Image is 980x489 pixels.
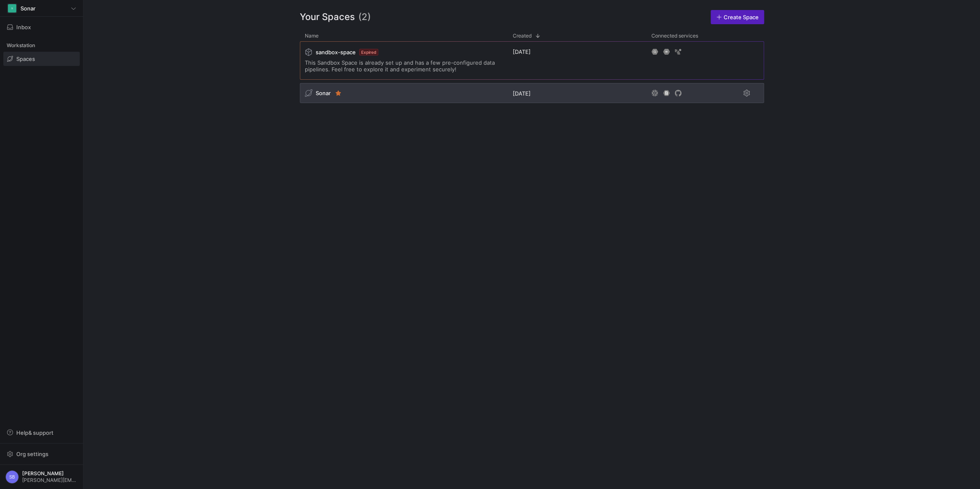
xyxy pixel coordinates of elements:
a: Org settings [3,451,80,458]
div: Press SPACE to select this row. [300,41,764,83]
span: Name [305,33,319,39]
span: [PERSON_NAME][EMAIL_ADDRESS][DOMAIN_NAME] [22,477,78,483]
div: Press SPACE to select this row. [300,83,764,106]
span: Org settings [16,451,48,457]
span: Your Spaces [300,10,355,24]
span: Spaces [16,55,35,62]
div: Workstation [3,39,80,52]
span: [DATE] [513,90,531,97]
span: Created [513,33,532,39]
a: Spaces [3,52,80,66]
span: Inbox [16,24,31,30]
span: Expired [359,49,378,55]
span: Sonar [316,90,331,96]
button: SB[PERSON_NAME][PERSON_NAME][EMAIL_ADDRESS][DOMAIN_NAME] [3,468,80,486]
span: Help & support [16,429,53,436]
span: Sonar [20,5,35,12]
span: Create Space [724,14,759,20]
span: Connected services [651,33,698,39]
a: Create Space [711,10,764,24]
button: Help& support [3,426,80,440]
button: Org settings [3,447,80,461]
span: [PERSON_NAME] [22,471,78,476]
span: (2) [358,10,371,24]
div: S [8,4,16,13]
button: Inbox [3,20,80,34]
div: SB [5,470,19,484]
span: [DATE] [513,48,531,55]
span: sandbox-space [316,49,356,55]
span: This Sandbox Space is already set up and has a few pre-configured data pipelines. Feel free to ex... [305,59,503,73]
